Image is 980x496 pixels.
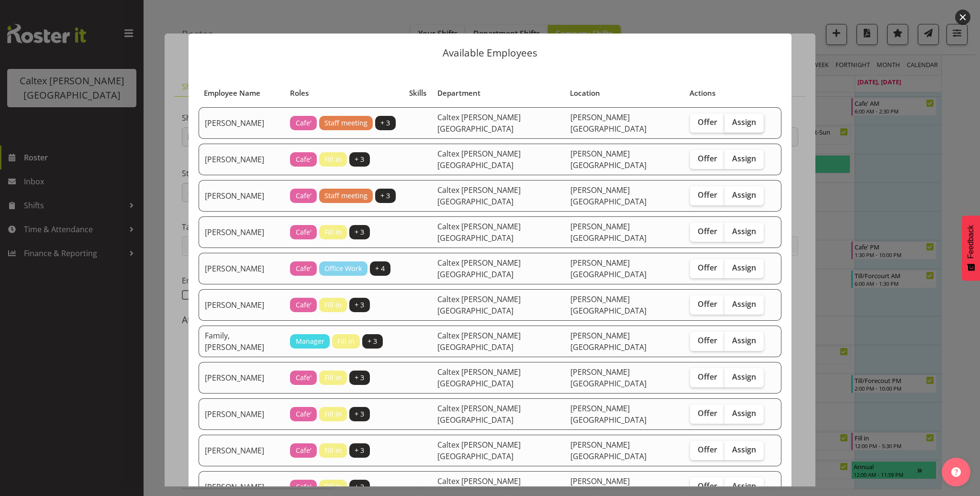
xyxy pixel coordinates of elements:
[324,482,342,492] span: Fill in
[437,185,521,207] span: Caltex [PERSON_NAME][GEOGRAPHIC_DATA]
[962,215,980,281] button: Feedback - Show survey
[437,294,521,316] span: Caltex [PERSON_NAME][GEOGRAPHIC_DATA]
[324,372,342,383] span: Fill in
[437,403,521,425] span: Caltex [PERSON_NAME][GEOGRAPHIC_DATA]
[732,299,756,309] span: Assign
[698,481,717,491] span: Offer
[355,409,364,419] span: + 3
[199,253,284,284] td: [PERSON_NAME]
[437,88,480,99] span: Department
[732,336,756,345] span: Assign
[199,107,284,139] td: [PERSON_NAME]
[570,440,646,462] span: [PERSON_NAME][GEOGRAPHIC_DATA]
[355,154,364,165] span: + 3
[690,88,715,99] span: Actions
[698,226,717,236] span: Offer
[296,336,324,347] span: Manager
[199,216,284,248] td: [PERSON_NAME]
[296,118,312,128] span: Cafe'
[698,408,717,418] span: Offer
[967,225,975,259] span: Feedback
[732,372,756,382] span: Assign
[732,117,756,127] span: Assign
[296,482,312,492] span: Cafe'
[199,144,284,175] td: [PERSON_NAME]
[290,88,309,99] span: Roles
[296,300,312,310] span: Cafe'
[296,409,312,419] span: Cafe'
[698,263,717,272] span: Offer
[570,258,646,280] span: [PERSON_NAME][GEOGRAPHIC_DATA]
[698,190,717,200] span: Offer
[409,88,426,99] span: Skills
[437,148,521,170] span: Caltex [PERSON_NAME][GEOGRAPHIC_DATA]
[732,481,756,491] span: Assign
[570,403,646,425] span: [PERSON_NAME][GEOGRAPHIC_DATA]
[355,227,364,237] span: + 3
[296,191,312,201] span: Cafe'
[698,445,717,454] span: Offer
[698,336,717,345] span: Offer
[199,398,284,430] td: [PERSON_NAME]
[355,445,364,456] span: + 3
[698,372,717,382] span: Offer
[296,263,312,274] span: Cafe'
[324,409,342,419] span: Fill in
[732,445,756,454] span: Assign
[732,408,756,418] span: Assign
[732,226,756,236] span: Assign
[324,154,342,165] span: Fill in
[570,330,646,352] span: [PERSON_NAME][GEOGRAPHIC_DATA]
[324,263,362,274] span: Office Work
[732,154,756,163] span: Assign
[437,221,521,243] span: Caltex [PERSON_NAME][GEOGRAPHIC_DATA]
[199,289,284,321] td: [PERSON_NAME]
[355,300,364,310] span: + 3
[296,372,312,383] span: Cafe'
[570,185,646,207] span: [PERSON_NAME][GEOGRAPHIC_DATA]
[324,118,367,128] span: Staff meeting
[951,467,961,477] img: help-xxl-2.png
[732,190,756,200] span: Assign
[324,191,367,201] span: Staff meeting
[199,435,284,466] td: [PERSON_NAME]
[380,191,390,201] span: + 3
[380,118,390,128] span: + 3
[570,221,646,243] span: [PERSON_NAME][GEOGRAPHIC_DATA]
[375,263,385,274] span: + 4
[355,372,364,383] span: + 3
[355,482,364,492] span: + 3
[296,154,312,165] span: Cafe'
[437,440,521,462] span: Caltex [PERSON_NAME][GEOGRAPHIC_DATA]
[570,294,646,316] span: [PERSON_NAME][GEOGRAPHIC_DATA]
[199,362,284,394] td: [PERSON_NAME]
[296,445,312,456] span: Cafe'
[198,48,782,58] p: Available Employees
[204,88,260,99] span: Employee Name
[324,445,342,456] span: Fill in
[437,330,521,352] span: Caltex [PERSON_NAME][GEOGRAPHIC_DATA]
[199,326,284,357] td: Family, [PERSON_NAME]
[296,227,312,237] span: Cafe'
[199,180,284,212] td: [PERSON_NAME]
[367,336,377,347] span: + 3
[570,88,600,99] span: Location
[570,148,646,170] span: [PERSON_NAME][GEOGRAPHIC_DATA]
[437,258,521,280] span: Caltex [PERSON_NAME][GEOGRAPHIC_DATA]
[698,154,717,163] span: Offer
[437,112,521,134] span: Caltex [PERSON_NAME][GEOGRAPHIC_DATA]
[732,263,756,272] span: Assign
[698,117,717,127] span: Offer
[570,112,646,134] span: [PERSON_NAME][GEOGRAPHIC_DATA]
[337,336,355,347] span: Fill in
[324,227,342,237] span: Fill in
[570,367,646,389] span: [PERSON_NAME][GEOGRAPHIC_DATA]
[324,300,342,310] span: Fill in
[698,299,717,309] span: Offer
[437,367,521,389] span: Caltex [PERSON_NAME][GEOGRAPHIC_DATA]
